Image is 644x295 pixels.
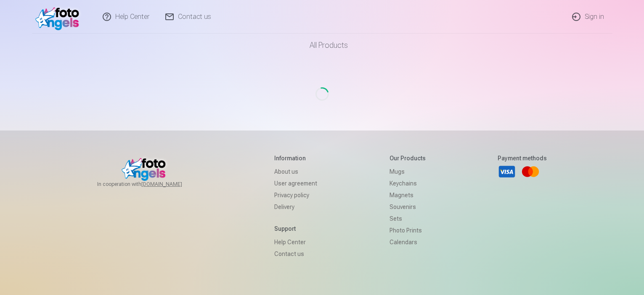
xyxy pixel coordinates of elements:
a: [DOMAIN_NAME] [141,181,202,188]
a: Contact us [274,248,317,260]
a: About us [274,166,317,178]
h5: Our products [390,154,426,162]
a: Magnets [390,189,426,201]
a: Mugs [390,166,426,178]
a: Souvenirs [390,201,426,213]
a: Calendars [390,236,426,248]
a: Help Center [274,236,317,248]
a: Delivery [274,201,317,213]
a: All products [286,34,358,57]
a: Visa [498,162,516,181]
h5: Support [274,225,317,233]
h5: Information [274,154,317,162]
a: Mastercard [521,162,540,181]
h5: Payment methods [498,154,547,162]
span: In cooperation with [97,181,202,188]
a: User agreement [274,178,317,189]
a: Photo prints [390,225,426,236]
a: Keychains [390,178,426,189]
a: Privacy policy [274,189,317,201]
img: /v1 [35,3,84,30]
a: Sets [390,213,426,225]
